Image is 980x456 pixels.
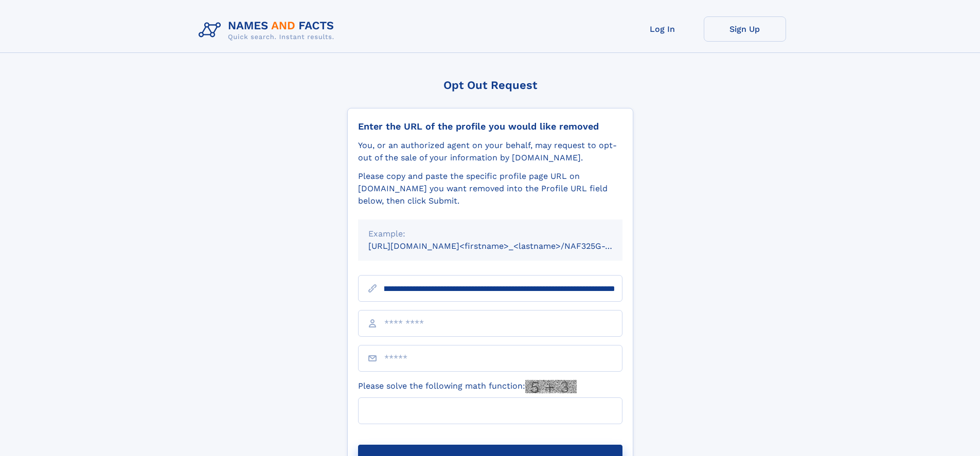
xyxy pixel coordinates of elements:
[358,380,577,393] label: Please solve the following math function:
[194,16,343,44] img: Logo Names and Facts
[358,139,622,164] div: You, or an authorized agent on your behalf, may request to opt-out of the sale of your informatio...
[358,121,622,132] div: Enter the URL of the profile you would like removed
[368,228,612,240] div: Example:
[358,170,622,207] div: Please copy and paste the specific profile page URL on [DOMAIN_NAME] you want removed into the Pr...
[368,241,642,251] small: [URL][DOMAIN_NAME]<firstname>_<lastname>/NAF325G-xxxxxxxx
[621,16,704,42] a: Log In
[347,79,633,92] div: Opt Out Request
[704,16,786,42] a: Sign Up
